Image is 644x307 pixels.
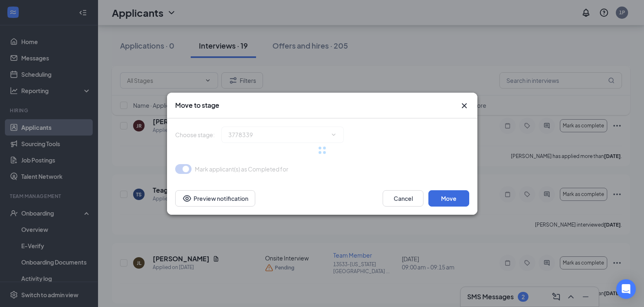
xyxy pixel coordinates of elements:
[459,101,469,111] svg: Cross
[175,101,219,110] h3: Move to stage
[616,279,636,299] div: Open Intercom Messenger
[182,194,192,203] svg: Eye
[459,101,469,111] button: Close
[175,190,255,207] button: Preview notificationEye
[383,190,423,207] button: Cancel
[428,190,469,207] button: Move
